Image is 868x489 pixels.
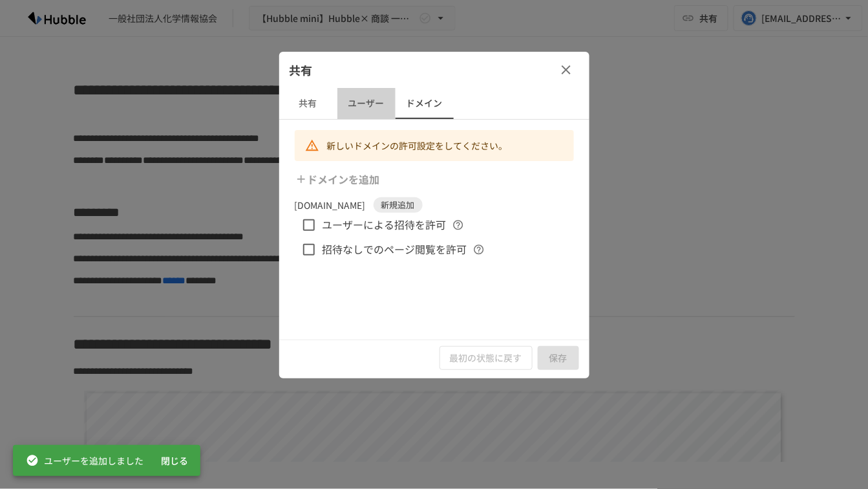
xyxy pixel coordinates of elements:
div: ユーザーを追加しました [26,449,143,472]
button: ドメイン [396,88,454,119]
button: ドメインを追加 [292,166,385,192]
button: 共有 [279,88,337,119]
span: 新規追加 [374,199,423,212]
p: [DOMAIN_NAME] [295,198,366,212]
button: ユーザー [337,88,396,119]
button: 閉じる [154,449,195,473]
div: 新しいドメインの許可設定をしてください。 [327,134,508,157]
span: 招待なしでのページ閲覧を許可 [323,241,467,258]
div: 共有 [279,52,589,88]
span: ユーザーによる招待を許可 [323,217,447,234]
